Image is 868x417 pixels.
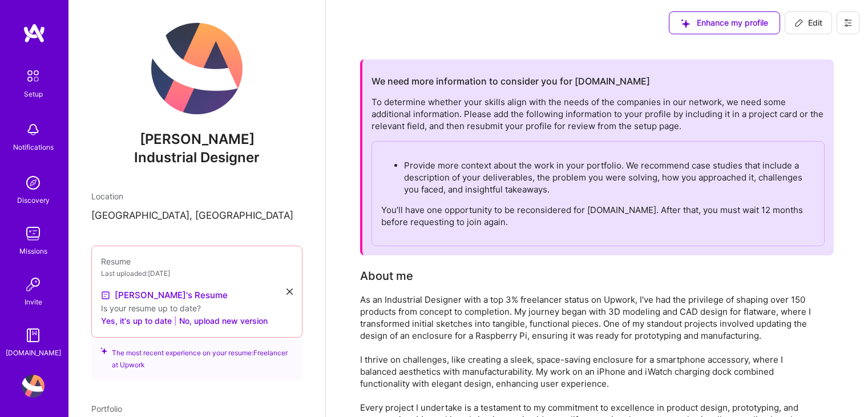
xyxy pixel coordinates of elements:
i: icon SuggestedTeams [681,19,690,28]
img: User Avatar [151,23,243,114]
span: [PERSON_NAME] [91,131,302,148]
span: Portfolio [91,404,122,414]
span: Industrial Designer [134,149,260,166]
a: [PERSON_NAME]'s Resume [101,288,228,302]
button: Enhance my profile [669,11,780,34]
h2: We need more information to consider you for [DOMAIN_NAME] [372,76,650,87]
div: Is your resume up to date? [101,302,293,314]
div: Last uploaded: [DATE] [101,267,293,279]
img: teamwork [22,222,45,245]
button: Edit [785,11,832,34]
a: User Avatar [19,375,47,398]
button: No, upload new version [179,314,268,328]
span: Resume [101,256,131,266]
button: Yes, it's up to date [101,314,172,328]
span: Enhance my profile [681,17,768,29]
p: Provide more context about the work in your portfolio. We recommend case studies that include a d... [404,159,815,195]
div: To determine whether your skills align with the needs of the companies in our network, we need so... [372,96,825,246]
img: guide book [22,324,45,347]
img: setup [21,64,45,88]
span: Edit [794,17,822,29]
div: The most recent experience on your resume: Freelancer at Upwork [91,331,302,380]
img: bell [22,118,45,141]
div: Setup [24,88,43,100]
img: Invite [22,273,45,296]
div: Location [91,190,302,202]
p: You’ll have one opportunity to be reconsidered for [DOMAIN_NAME]. After that, you must wait 12 mo... [381,204,815,228]
img: logo [23,23,46,43]
div: About me [360,267,413,284]
i: icon Close [286,288,293,295]
div: Invite [25,296,42,308]
img: User Avatar [22,375,45,398]
div: [DOMAIN_NAME] [6,347,61,359]
div: Notifications [13,141,54,153]
img: Resume [101,291,110,300]
img: discovery [22,171,45,194]
span: | [174,315,177,327]
i: icon SuggestedTeams [100,347,107,355]
p: [GEOGRAPHIC_DATA], [GEOGRAPHIC_DATA] [91,209,302,223]
div: Discovery [17,194,50,206]
div: Missions [19,245,47,257]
